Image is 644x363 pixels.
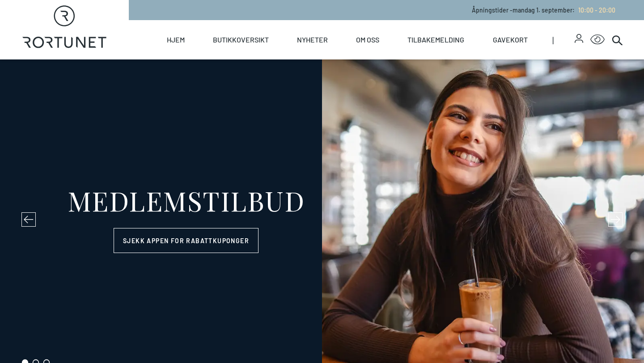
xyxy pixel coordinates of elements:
div: MEDLEMSTILBUD [68,187,305,214]
span: 10:00 - 20:00 [578,6,615,14]
a: 10:00 - 20:00 [575,6,615,14]
button: Open Accessibility Menu [590,33,605,47]
a: Gavekort [493,20,528,59]
a: Sjekk appen for rabattkuponger [114,228,258,253]
a: Hjem [167,20,185,59]
a: Om oss [356,20,379,59]
span: | [552,20,575,59]
a: Butikkoversikt [213,20,269,59]
p: Åpningstider - mandag 1. september : [472,5,615,15]
a: Tilbakemelding [407,20,464,59]
a: Nyheter [297,20,328,59]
